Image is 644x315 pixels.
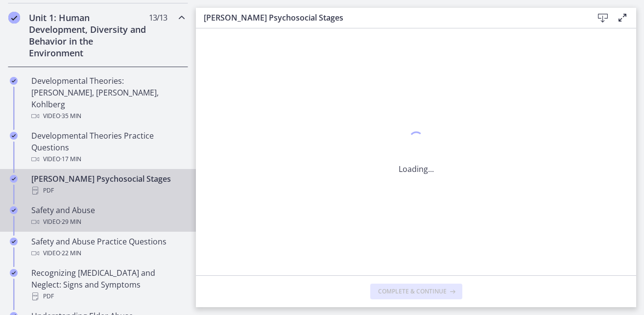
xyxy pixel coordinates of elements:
h3: [PERSON_NAME] Psychosocial Stages [204,12,577,24]
i: Completed [10,238,18,245]
h2: Unit 1: Human Development, Diversity and Behavior in the Environment [29,12,148,59]
div: 1 [399,129,434,151]
div: PDF [31,291,184,302]
p: Loading... [399,163,434,175]
div: [PERSON_NAME] Psychosocial Stages [31,173,184,196]
div: Safety and Abuse [31,204,184,228]
i: Completed [10,175,18,183]
span: · 35 min [60,110,81,122]
span: · 22 min [60,247,81,259]
button: Complete & continue [370,284,462,299]
span: · 17 min [60,153,81,165]
div: Video [31,247,184,259]
div: PDF [31,185,184,196]
div: Recognizing [MEDICAL_DATA] and Neglect: Signs and Symptoms [31,267,184,302]
span: Complete & continue [378,288,447,295]
i: Completed [10,77,18,85]
span: · 29 min [60,216,81,228]
span: 13 / 13 [149,12,167,24]
div: Developmental Theories Practice Questions [31,130,184,165]
i: Completed [8,12,20,24]
div: Safety and Abuse Practice Questions [31,236,184,259]
div: Video [31,153,184,165]
div: Video [31,216,184,228]
div: Developmental Theories: [PERSON_NAME], [PERSON_NAME], Kohlberg [31,75,184,122]
i: Completed [10,206,18,214]
i: Completed [10,132,18,140]
div: Video [31,110,184,122]
i: Completed [10,269,18,277]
